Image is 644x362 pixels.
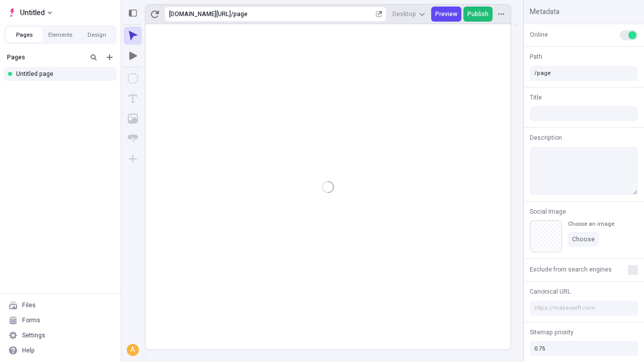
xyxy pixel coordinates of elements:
span: Sitemap priority [530,328,574,337]
div: Untitled page [16,70,109,78]
button: Design [78,27,115,42]
button: Desktop [388,7,429,22]
div: Forms [22,316,40,324]
span: Title [530,93,542,102]
span: Path [530,52,542,61]
button: Choose [568,232,599,247]
span: Description [530,133,562,142]
span: Choose [572,235,595,243]
button: Image [124,110,142,128]
span: Social Image [530,207,566,216]
div: A [128,345,138,355]
span: Publish [467,10,489,18]
span: Untitled [20,7,45,19]
div: Settings [22,331,45,339]
button: Pages [6,27,42,42]
button: Preview [431,7,461,22]
span: Desktop [392,10,416,18]
span: Canonical URL [530,287,571,296]
button: Text [124,89,142,108]
div: Pages [7,53,84,61]
div: [URL][DOMAIN_NAME] [169,10,231,18]
span: Preview [435,10,457,18]
button: Elements [42,27,78,42]
button: Add new [104,51,116,63]
span: Exclude from search engines [530,265,612,274]
div: Files [22,301,36,309]
div: Choose an image [568,220,614,228]
button: Button [124,130,142,148]
input: https://makeswift.com [530,301,638,316]
button: Select site [4,5,56,20]
div: / [231,10,233,18]
button: Publish [463,7,493,22]
div: Help [22,346,35,354]
span: Online [530,30,548,39]
button: Box [124,69,142,87]
div: page [233,10,374,18]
